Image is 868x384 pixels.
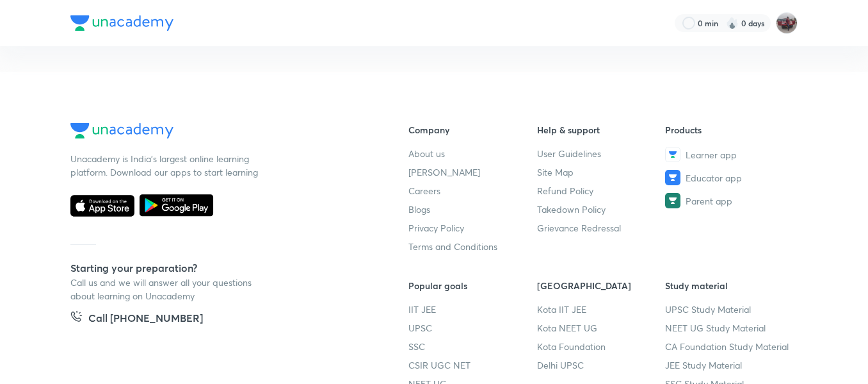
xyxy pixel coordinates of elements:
[537,321,666,335] a: Kota NEET UG
[70,152,262,179] p: Unacademy is India’s largest online learning platform. Download our apps to start learning
[686,194,732,208] span: Parent app
[408,165,537,179] a: [PERSON_NAME]
[70,123,173,138] img: Company Logo
[408,303,537,316] a: IIT JEE
[408,184,440,197] span: Careers
[537,340,666,353] a: Kota Foundation
[665,147,680,162] img: Learner app
[537,358,666,372] a: Delhi UPSC
[537,123,666,137] h6: Help & support
[665,147,794,162] a: Learner app
[408,123,537,137] h6: Company
[537,147,666,160] a: User Guidelines
[408,203,537,216] a: Blogs
[537,221,666,235] a: Grievance Redressal
[537,279,666,292] h6: [GEOGRAPHIC_DATA]
[537,303,666,316] a: Kota IIT JEE
[408,147,537,160] a: About us
[70,15,173,31] img: Company Logo
[88,310,203,328] h5: Call [PHONE_NUMBER]
[537,184,666,197] a: Refund Policy
[665,170,680,185] img: Educator app
[665,170,794,185] a: Educator app
[408,340,537,353] a: SSC
[70,276,262,303] p: Call us and we will answer all your questions about learning on Unacademy
[408,221,537,235] a: Privacy Policy
[726,17,739,29] img: streak
[665,193,794,208] a: Parent app
[665,279,794,292] h6: Study material
[665,123,794,137] h6: Products
[686,171,742,185] span: Educator app
[70,260,367,276] h5: Starting your preparation?
[665,340,794,353] a: CA Foundation Study Material
[408,279,537,292] h6: Popular goals
[408,321,537,335] a: UPSC
[665,321,794,335] a: NEET UG Study Material
[686,148,737,162] span: Learner app
[70,310,203,328] a: Call [PHONE_NUMBER]
[408,184,537,197] a: Careers
[408,358,537,372] a: CSIR UGC NET
[776,12,798,34] img: amirhussain Hussain
[665,358,794,372] a: JEE Study Material
[537,165,666,179] a: Site Map
[70,123,367,142] a: Company Logo
[665,193,680,208] img: Parent app
[537,203,666,216] a: Takedown Policy
[665,303,794,316] a: UPSC Study Material
[408,240,537,253] a: Terms and Conditions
